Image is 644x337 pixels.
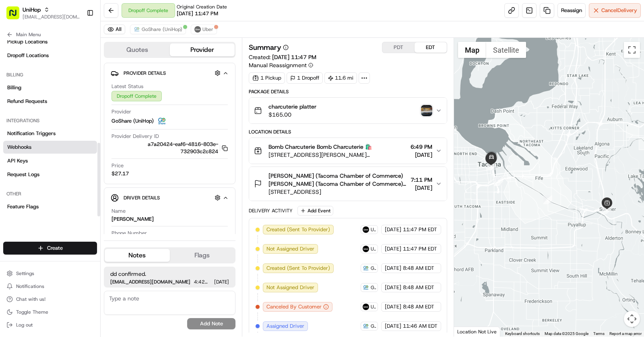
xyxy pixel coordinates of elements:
img: Google [456,326,483,337]
button: EDT [415,42,447,53]
div: Package Details [249,88,447,95]
span: [DATE] [385,323,401,330]
button: Toggle fullscreen view [624,42,640,58]
button: Quotes [105,43,170,56]
div: Location Not Live [454,327,500,337]
span: Provider Delivery ID [111,133,159,140]
button: See all [125,103,147,112]
span: Map data ©2025 Google [545,331,588,336]
img: 1736555255976-a54dd68f-1ca7-489b-9aae-adbdc363a1c4 [8,76,23,91]
span: GoShare (UniHop) [371,265,376,271]
div: 1 [602,205,611,214]
span: [DATE] [385,226,401,233]
span: Settings [16,270,34,277]
a: Open this area in Google Maps (opens a new window) [456,326,483,337]
span: [PERSON_NAME] [25,124,65,131]
span: [DATE] [385,265,401,272]
span: Manual Reassignment [249,61,307,69]
img: Nash [8,8,24,24]
img: uber-new-logo.jpeg [363,226,369,233]
button: Show street map [458,42,486,58]
a: Refund Requests [3,95,97,108]
span: [DATE] [385,245,401,253]
button: Driver Details [111,191,229,204]
button: Start new chat [137,79,147,88]
span: Bomb Charcuterie Bomb Charcuterie 🛍️ [268,143,372,151]
span: [DATE] [385,303,401,310]
span: Notification Triggers [7,130,56,137]
img: gabe [8,138,21,151]
a: Pickup Locations [3,35,97,48]
span: GoShare (UniHop) [371,284,376,291]
span: [DATE] [411,151,432,159]
span: Dropoff Locations [7,52,49,59]
span: [DATE] [71,124,88,131]
button: CancelDelivery [589,3,641,18]
a: API Keys [3,154,97,167]
span: Toggle Theme [16,309,48,315]
div: Integrations [3,114,97,127]
span: 6:49 PM [411,143,432,151]
div: 2 [543,195,552,204]
p: Welcome 👋 [8,32,147,45]
span: [DATE] [385,284,401,291]
button: [EMAIL_ADDRESS][DOMAIN_NAME] [23,14,80,20]
span: Pickup Locations [7,38,47,45]
a: 💻API Documentation [65,176,132,191]
button: Uber [191,25,217,34]
span: Name [111,208,126,215]
div: 1 Pickup [249,72,285,84]
button: Bomb Charcuterie Bomb Charcuterie 🛍️[STREET_ADDRESS][PERSON_NAME][PERSON_NAME]6:49 PM[DATE] [249,138,447,164]
button: [PERSON_NAME] (Tacoma Chamber of Commerce) [PERSON_NAME] (Tacoma Chamber of Commerce) - UniHop 🏢[... [249,167,447,201]
div: We're available if you need us! [36,84,111,91]
span: 4:42 PM [194,279,213,284]
span: $165.00 [268,111,316,119]
button: UniHop [23,6,41,14]
span: Not Assigned Driver [266,284,314,291]
button: Provider [170,43,235,56]
img: Masood Aslam [8,117,21,129]
button: Settings [3,268,97,279]
span: Created (Sent To Provider) [266,226,330,233]
span: [PERSON_NAME] (Tacoma Chamber of Commerce) [PERSON_NAME] (Tacoma Chamber of Commerce) - UniHop 🏢 [268,172,407,188]
span: 11:46 AM EDT [403,323,438,330]
span: Cancel Delivery [601,7,637,14]
span: Log out [16,322,33,328]
button: Main Menu [3,29,97,40]
span: 11:47 PM EDT [403,226,437,233]
button: Toggle Theme [3,306,97,318]
span: Price [111,162,124,169]
button: photo_proof_of_delivery image [421,105,432,116]
img: 4281594248423_2fcf9dad9f2a874258b8_72.png [17,76,31,91]
span: [DATE] 11:47 PM [177,10,218,17]
div: 📗 [8,180,14,187]
span: $27.17 [111,170,129,177]
div: 1 Dropoff [287,72,323,84]
a: Terms (opens in new tab) [593,331,605,336]
div: Billing [3,68,97,81]
span: Uber [371,304,376,310]
span: Reassign [561,7,582,14]
span: Latest Status [111,83,143,90]
span: Provider [111,108,131,115]
div: 3 [494,177,503,186]
div: Other [3,187,97,200]
span: [STREET_ADDRESS][PERSON_NAME][PERSON_NAME] [268,151,407,159]
img: goshare_logo.png [363,323,369,329]
span: GoShare (UniHop) [142,26,182,33]
span: [DATE] [43,146,60,152]
span: Webhooks [7,144,31,151]
div: Delivery Activity [249,208,293,214]
input: Clear [21,51,133,60]
span: Uber [371,226,376,233]
span: 8:48 AM EDT [403,265,434,272]
a: Report a map error [609,331,642,336]
span: [DATE] 11:47 PM [272,53,316,61]
span: 11:47 PM EDT [403,245,437,253]
button: Map camera controls [624,311,640,327]
button: All [104,25,125,34]
img: goshare_logo.png [363,265,369,271]
span: Create [47,245,63,252]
